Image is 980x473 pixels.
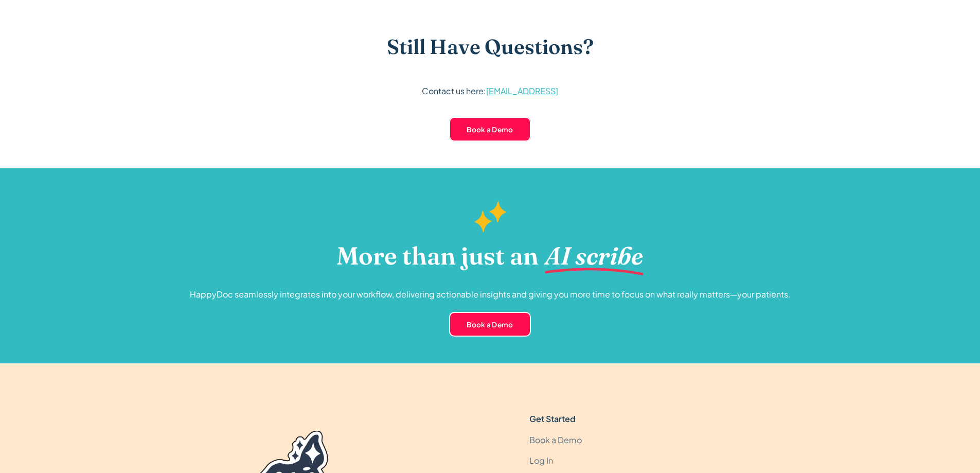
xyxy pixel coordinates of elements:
a: [EMAIL_ADDRESS] [486,85,558,96]
p: Contact us here: [422,84,558,98]
a: Book a Demo [449,117,531,142]
img: Gold Sparkles. [474,201,507,233]
h3: Still Have Questions? [387,34,594,59]
a: Book a Demo [449,312,531,337]
a: Log In [529,450,553,471]
div: Get Started [529,413,576,425]
img: Magenta underline. [545,265,644,281]
h2: More than just an [336,240,539,271]
a: Book a Demo [529,430,582,450]
h2: AI scribe [545,241,644,271]
p: HappyDoc seamlessly integrates into your workflow, delivering actionable insights and giving you ... [190,287,791,302]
